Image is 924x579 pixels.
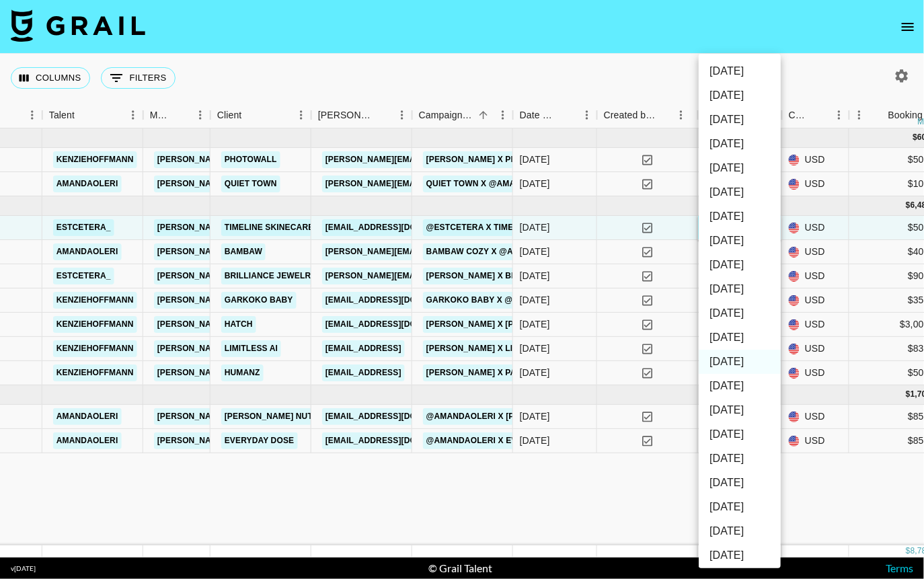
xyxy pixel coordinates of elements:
[699,108,781,132] li: [DATE]
[699,398,781,422] li: [DATE]
[699,277,781,301] li: [DATE]
[699,132,781,156] li: [DATE]
[699,180,781,204] li: [DATE]
[699,301,781,325] li: [DATE]
[699,156,781,180] li: [DATE]
[699,83,781,108] li: [DATE]
[699,543,781,568] li: [DATE]
[699,325,781,350] li: [DATE]
[699,229,781,253] li: [DATE]
[699,59,781,83] li: [DATE]
[699,519,781,543] li: [DATE]
[699,447,781,471] li: [DATE]
[699,253,781,277] li: [DATE]
[699,204,781,229] li: [DATE]
[699,374,781,398] li: [DATE]
[699,350,781,374] li: [DATE]
[699,495,781,519] li: [DATE]
[699,471,781,495] li: [DATE]
[699,422,781,447] li: [DATE]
